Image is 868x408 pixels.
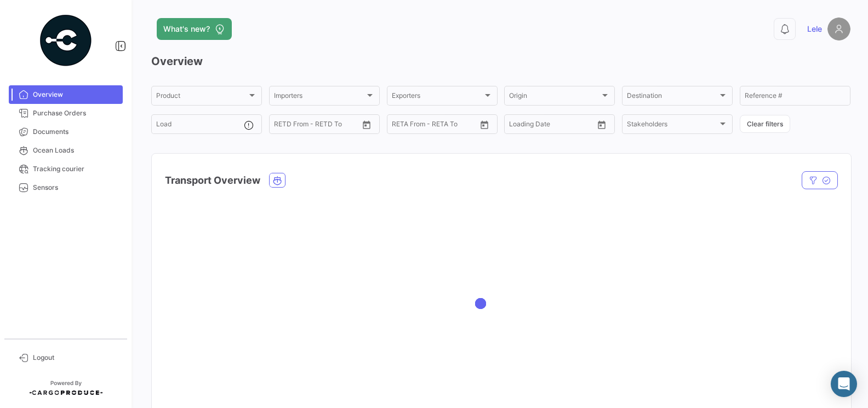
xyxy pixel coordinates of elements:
[33,353,118,363] span: Logout
[9,141,123,160] a: Ocean Loads
[165,173,260,188] h4: Transport Overview
[358,116,375,133] button: Open calendar
[33,183,118,193] span: Sensors
[392,122,407,130] input: From
[33,108,118,118] span: Purchase Orders
[392,94,483,101] span: Exporters
[827,18,850,40] img: placeholder-user.png
[38,13,93,68] img: powered-by.png
[476,116,493,133] button: Open calendar
[151,54,850,69] h3: Overview
[593,116,610,133] button: Open calendar
[33,127,118,137] span: Documents
[274,94,365,101] span: Importers
[33,145,118,155] span: Ocean Loads
[270,173,285,187] button: Ocean
[9,123,123,141] a: Documents
[831,371,857,397] div: Abrir Intercom Messenger
[156,94,247,101] span: Product
[33,164,118,174] span: Tracking courier
[297,122,337,130] input: To
[157,18,232,40] button: What's new?
[627,94,718,101] span: Destination
[415,122,455,130] input: To
[274,122,289,130] input: From
[627,122,718,130] span: Stakeholders
[807,24,822,34] span: Lele
[9,104,123,123] a: Purchase Orders
[163,24,210,34] span: What's new?
[740,115,790,133] button: Clear filters
[9,85,123,104] a: Overview
[33,90,118,100] span: Overview
[532,122,572,130] input: To
[509,122,524,130] input: From
[9,160,123,178] a: Tracking courier
[509,94,600,101] span: Origin
[9,178,123,197] a: Sensors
